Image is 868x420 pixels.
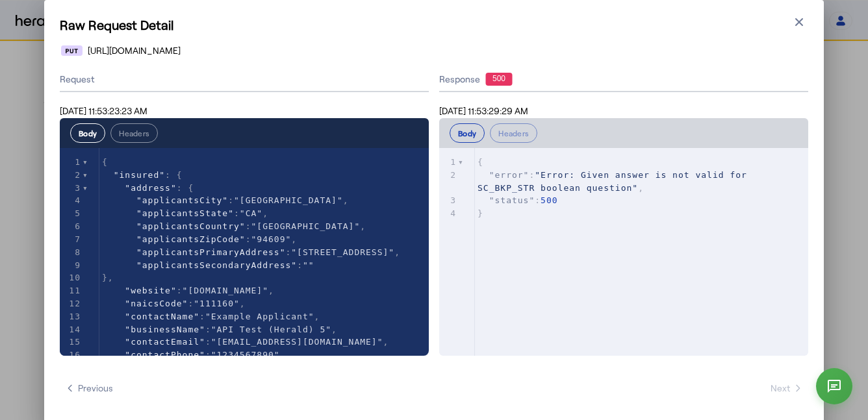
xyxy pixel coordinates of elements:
span: "applicantsState" [136,208,234,218]
button: Next [765,377,808,400]
div: 15 [60,336,83,349]
span: "insured" [114,170,165,180]
span: : , [102,286,274,295]
span: "CA" [240,208,262,218]
span: "[STREET_ADDRESS]" [291,247,394,257]
div: 4 [60,194,83,207]
span: : , [102,247,400,257]
span: : , [478,170,753,193]
span: "address" [125,183,176,193]
span: : [478,195,558,205]
span: "applicantsPrimaryAddress" [136,247,286,257]
span: [URL][DOMAIN_NAME] [88,44,181,57]
div: 16 [60,349,83,362]
span: Next [771,382,803,395]
span: "applicantsSecondaryAddress" [136,260,297,270]
div: 14 [60,323,83,336]
span: "website" [125,286,176,295]
h1: Raw Request Detail [60,16,808,34]
span: "[GEOGRAPHIC_DATA]" [234,195,343,205]
div: 7 [60,233,83,246]
span: "applicantsCountry" [136,221,246,231]
span: "applicantsCity" [136,195,228,205]
span: : , [102,337,389,347]
span: } [478,208,483,218]
span: "status" [489,195,535,205]
span: { [102,157,108,167]
div: 10 [60,271,83,284]
span: : { [102,183,194,193]
div: 9 [60,259,83,272]
span: : , [102,325,337,334]
text: 500 [492,74,505,83]
span: "" [303,260,314,270]
span: "[GEOGRAPHIC_DATA]" [251,221,361,231]
div: Request [60,68,429,92]
span: "94609" [251,234,292,244]
div: 1 [60,156,83,169]
span: : , [102,195,349,205]
div: 3 [439,194,458,207]
span: "contactPhone" [125,350,205,360]
span: : , [102,234,297,244]
button: Body [70,123,105,143]
span: : , [102,208,268,218]
span: "Error: Given answer is not valid for SC_BKP_STR boolean question" [478,170,753,193]
span: : , [102,312,320,321]
div: 12 [60,297,83,310]
span: [DATE] 11:53:29:29 AM [439,105,528,116]
span: 500 [541,195,557,205]
div: 6 [60,220,83,233]
div: 1 [439,156,458,169]
span: }, [102,273,114,282]
span: : , [102,299,246,308]
span: : , [102,350,286,360]
span: "Example Applicant" [205,312,314,321]
span: "111160" [194,299,240,308]
span: "1234567890" [211,350,280,360]
div: 2 [439,169,458,182]
span: "[EMAIL_ADDRESS][DOMAIN_NAME]" [211,337,383,347]
div: 8 [60,246,83,259]
button: Body [450,123,485,143]
span: "error" [489,170,530,180]
span: "businessName" [125,325,205,334]
div: Response [439,73,808,86]
span: Previous [65,382,113,395]
span: "[DOMAIN_NAME]" [183,286,268,295]
span: : [102,260,314,270]
button: Headers [490,123,537,143]
button: Previous [60,377,118,400]
div: 11 [60,284,83,297]
div: 2 [60,169,83,182]
span: "API Test (Herald) 5" [211,325,331,334]
div: 4 [439,207,458,220]
span: : , [102,221,366,231]
div: 5 [60,207,83,220]
div: 3 [60,182,83,195]
button: Headers [110,123,158,143]
span: [DATE] 11:53:23:23 AM [60,105,147,116]
span: { [478,157,483,167]
span: "contactEmail" [125,337,205,347]
div: 13 [60,310,83,323]
span: "naicsCode" [125,299,188,308]
span: : { [102,170,183,180]
span: "applicantsZipCode" [136,234,246,244]
span: "contactName" [125,312,199,321]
